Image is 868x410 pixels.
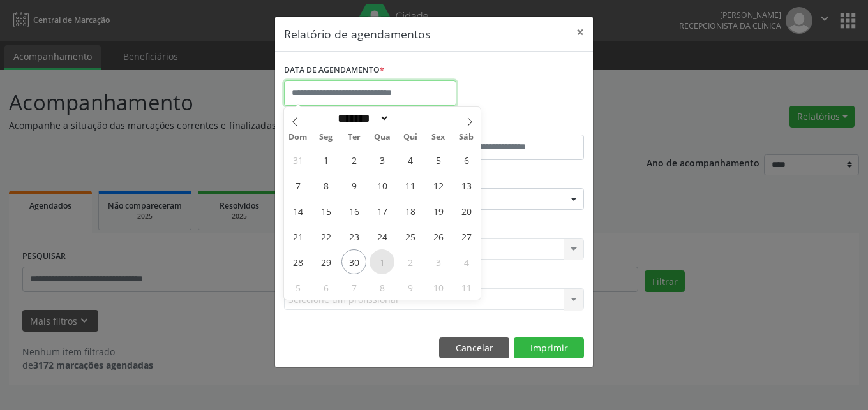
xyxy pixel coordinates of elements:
button: Imprimir [514,337,584,359]
span: Outubro 8, 2025 [370,275,394,300]
span: Sex [424,133,453,142]
span: Setembro 4, 2025 [398,147,423,172]
span: Setembro 2, 2025 [341,147,366,172]
span: Setembro 6, 2025 [454,147,479,172]
span: Setembro 30, 2025 [341,249,366,274]
span: Setembro 7, 2025 [285,173,310,198]
span: Outubro 2, 2025 [398,249,423,274]
span: Setembro 19, 2025 [426,198,451,223]
input: Year [389,112,431,125]
span: Setembro 22, 2025 [313,224,338,249]
span: Setembro 10, 2025 [370,173,394,198]
span: Setembro 20, 2025 [454,198,479,223]
span: Outubro 9, 2025 [398,275,423,300]
span: Dom [284,133,312,142]
span: Outubro 10, 2025 [426,275,451,300]
label: DATA DE AGENDAMENTO [284,61,384,80]
span: Setembro 27, 2025 [454,224,479,249]
span: Setembro 15, 2025 [313,198,338,223]
span: Seg [312,133,340,142]
span: Qui [396,133,424,142]
span: Setembro 29, 2025 [313,249,338,274]
span: Setembro 18, 2025 [398,198,423,223]
span: Outubro 6, 2025 [313,275,338,300]
span: Setembro 25, 2025 [398,224,423,249]
span: Outubro 4, 2025 [454,249,479,274]
button: Cancelar [439,337,509,359]
h5: Relatório de agendamentos [284,26,430,42]
span: Setembro 13, 2025 [454,173,479,198]
span: Ter [340,133,368,142]
button: Close [567,17,593,48]
select: Month [333,112,389,125]
span: Setembro 11, 2025 [398,173,423,198]
span: Setembro 26, 2025 [426,224,451,249]
span: Setembro 23, 2025 [341,224,366,249]
span: Setembro 3, 2025 [370,147,394,172]
span: Setembro 21, 2025 [285,224,310,249]
span: Setembro 12, 2025 [426,173,451,198]
span: Setembro 14, 2025 [285,198,310,223]
span: Sáb [453,133,481,142]
span: Outubro 1, 2025 [370,249,394,274]
span: Agosto 31, 2025 [285,147,310,172]
span: Setembro 28, 2025 [285,249,310,274]
span: Outubro 7, 2025 [341,275,366,300]
span: Setembro 1, 2025 [313,147,338,172]
span: Qua [368,133,396,142]
span: Setembro 17, 2025 [370,198,394,223]
span: Outubro 11, 2025 [454,275,479,300]
label: ATÉ [437,115,584,135]
span: Setembro 8, 2025 [313,173,338,198]
span: Outubro 5, 2025 [285,275,310,300]
span: Setembro 5, 2025 [426,147,451,172]
span: Outubro 3, 2025 [426,249,451,274]
span: Setembro 9, 2025 [341,173,366,198]
span: Setembro 24, 2025 [370,224,394,249]
span: Setembro 16, 2025 [341,198,366,223]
